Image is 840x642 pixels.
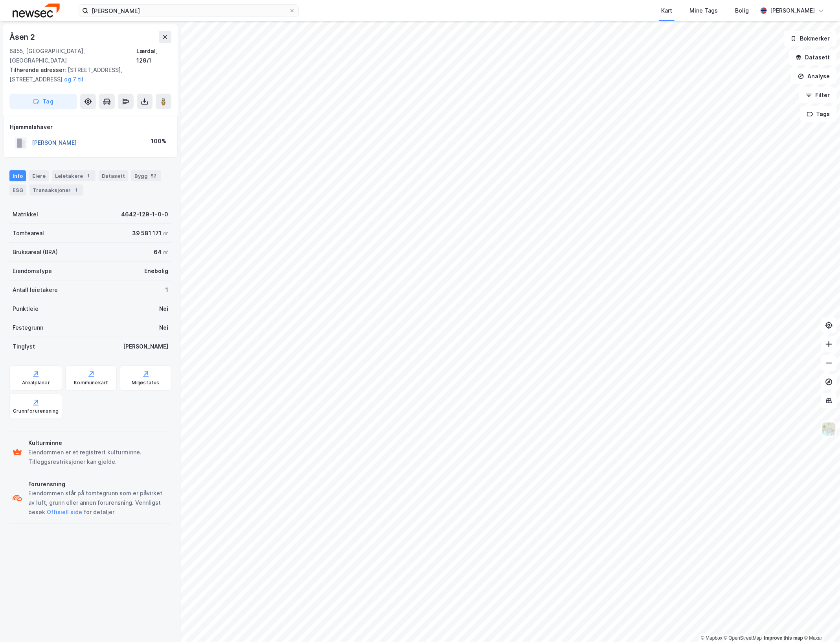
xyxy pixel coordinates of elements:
[10,122,171,132] div: Hjemmelshaver
[13,266,52,276] div: Eiendomstype
[9,170,26,181] div: Info
[13,247,58,257] div: Bruksareal (BRA)
[28,438,168,448] div: Kulturminne
[149,172,158,180] div: 52
[9,46,136,65] div: 6855, [GEOGRAPHIC_DATA], [GEOGRAPHIC_DATA]
[85,172,92,180] div: 1
[801,604,840,642] iframe: Chat Widget
[13,408,59,414] div: Grunnforurensning
[28,480,168,489] div: Forurensning
[13,342,35,351] div: Tinglyst
[13,285,58,295] div: Antall leietakere
[72,186,80,194] div: 1
[13,323,43,332] div: Festegrunn
[132,229,168,238] div: 39 581 171 ㎡
[9,94,77,109] button: Tag
[159,304,168,314] div: Nei
[123,342,168,351] div: [PERSON_NAME]
[131,170,161,181] div: Bygg
[9,66,68,73] span: Tilhørende adresser:
[724,635,762,641] a: OpenStreetMap
[9,31,37,43] div: Åsen 2
[154,247,168,257] div: 64 ㎡
[13,4,60,17] img: newsec-logo.f6e21ccffca1b3a03d2d.png
[9,65,165,84] div: [STREET_ADDRESS], [STREET_ADDRESS]
[689,6,718,15] div: Mine Tags
[13,210,38,219] div: Matrikkel
[28,489,168,517] div: Eiendommen står på tomtegrunn som er påvirket av luft, grunn eller annen forurensning. Vennligst ...
[799,87,837,103] button: Filter
[800,106,837,122] button: Tags
[822,422,836,437] img: Z
[29,184,83,196] div: Transaksjoner
[13,229,44,238] div: Tomteareal
[28,448,168,467] div: Eiendommen er et registrert kulturminne. Tilleggsrestriksjoner kan gjelde.
[22,380,50,386] div: Arealplaner
[13,304,39,314] div: Punktleie
[770,6,815,15] div: [PERSON_NAME]
[74,380,108,386] div: Kommunekart
[144,266,168,276] div: Enebolig
[735,6,749,15] div: Bolig
[661,6,672,15] div: Kart
[9,184,26,196] div: ESG
[151,137,166,146] div: 100%
[136,46,171,65] div: Lærdal, 129/1
[159,323,168,332] div: Nei
[29,170,49,181] div: Eiere
[764,635,803,641] a: Improve this map
[784,31,837,46] button: Bokmerker
[52,170,96,181] div: Leietakere
[121,210,168,219] div: 4642-129-1-0-0
[165,285,168,295] div: 1
[801,604,840,642] div: Kontrollprogram for chat
[132,380,160,386] div: Miljøstatus
[701,635,722,641] a: Mapbox
[88,5,289,17] input: Søk på adresse, matrikkel, gårdeiere, leietakere eller personer
[791,68,837,84] button: Analyse
[99,170,128,181] div: Datasett
[789,50,837,65] button: Datasett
